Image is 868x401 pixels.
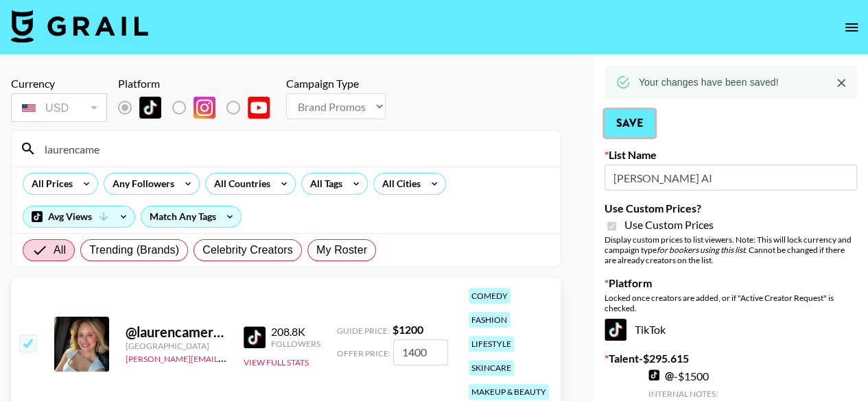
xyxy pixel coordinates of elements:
label: Platform [605,276,857,290]
div: fashion [469,312,510,328]
span: Use Custom Prices [624,218,714,232]
div: 208.8K [271,325,320,339]
div: skincare [469,360,514,376]
button: View Full Stats [244,357,309,367]
div: Campaign Type [286,77,386,90]
div: Internal Notes: [648,389,854,399]
button: open drawer [838,14,865,41]
div: Platform [118,77,281,90]
div: makeup & beauty [469,384,549,400]
div: comedy [469,288,511,304]
a: @ [648,368,674,382]
div: Currency is locked to USD [11,90,107,125]
div: [GEOGRAPHIC_DATA] [126,341,227,351]
button: Save [605,110,655,137]
button: Close [831,73,852,93]
input: Search by User Name [36,138,552,160]
label: List Name [605,148,857,162]
div: All Countries [206,173,273,194]
div: All Cities [374,173,423,194]
label: Use Custom Prices? [605,202,857,215]
img: TikTok [139,97,161,119]
em: for bookers using this list [657,245,745,255]
span: Offer Price: [337,348,390,359]
img: Instagram [193,97,215,119]
div: Your changes have been saved! [639,70,779,95]
span: Trending (Brands) [89,242,179,258]
div: All Tags [302,173,345,194]
span: All [54,242,66,258]
div: lifestyle [469,336,514,352]
img: TikTok [605,319,626,341]
img: TikTok [648,369,659,380]
div: Locked once creators are added, or if "Active Creator Request" is checked. [605,293,857,313]
div: Display custom prices to list viewers. Note: This will lock currency and campaign type . Cannot b... [605,234,857,265]
div: TikTok [605,319,857,341]
span: My Roster [316,242,367,258]
a: [PERSON_NAME][EMAIL_ADDRESS][PERSON_NAME][DOMAIN_NAME] [126,351,394,364]
input: 1200 [393,339,448,365]
strong: $ 1200 [392,323,423,336]
img: YouTube [248,97,270,119]
div: @ laurencameronglass [126,324,227,341]
div: Match Any Tags [141,206,241,227]
div: USD [14,96,104,120]
label: Talent - $ 295.615 [605,352,857,365]
div: Currency [11,77,107,90]
div: Avg Views [23,206,134,227]
div: Followers [271,339,320,349]
div: Any Followers [104,173,177,194]
img: TikTok [244,326,266,348]
img: Grail Talent [11,10,148,42]
div: List locked to TikTok. [118,93,281,122]
span: Guide Price: [337,326,390,336]
div: All Prices [23,173,75,194]
span: Celebrity Creators [202,242,293,258]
